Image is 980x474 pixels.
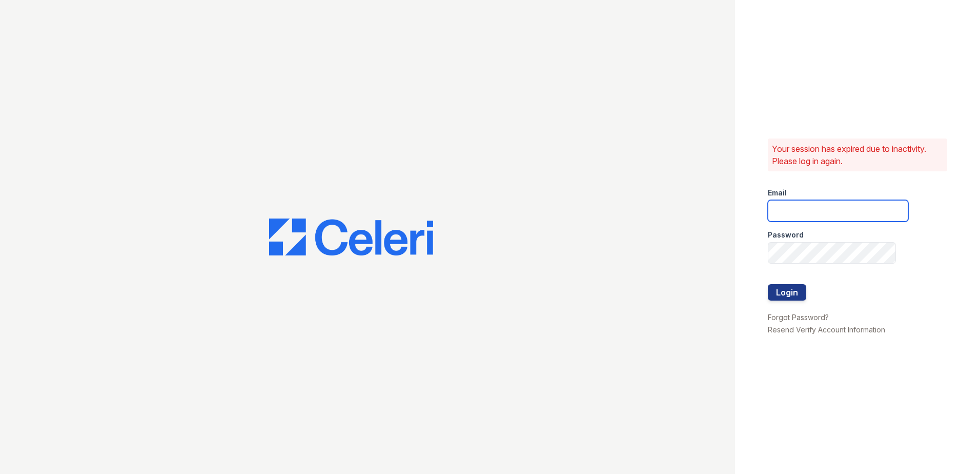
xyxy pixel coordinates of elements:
img: CE_Logo_Blue-a8612792a0a2168367f1c8372b55b34899dd931a85d93a1a3d3e32e68fde9ad4.png [269,219,433,255]
button: Login [768,284,806,301]
a: Resend Verify Account Information [768,325,885,334]
label: Password [768,230,804,240]
a: Forgot Password? [768,313,829,322]
label: Email [768,188,787,198]
p: Your session has expired due to inactivity. Please log in again. [772,143,943,167]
